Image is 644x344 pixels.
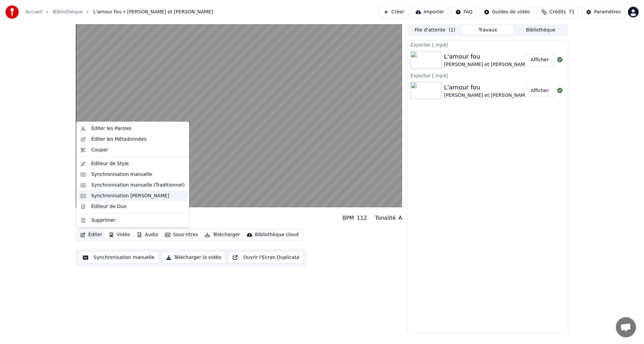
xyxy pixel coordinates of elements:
[91,171,152,178] div: Synchronisation manuelle
[408,41,568,49] div: Exporter [.mp4]
[411,6,448,18] button: Importer
[91,203,126,210] div: Éditeur de Duo
[525,54,554,66] button: Afficher
[255,231,299,238] div: Bibliothèque cloud
[134,230,161,239] button: Audio
[162,230,201,239] button: Sous-titres
[537,6,579,18] button: Crédits71
[91,147,108,153] div: Couper
[25,9,213,15] nav: breadcrumb
[616,317,636,337] a: Ouvrir le chat
[514,25,567,35] button: Bibliothèque
[91,160,129,167] div: Éditeur de Style
[444,61,530,68] div: [PERSON_NAME] et [PERSON_NAME]
[569,9,575,15] span: 71
[462,25,515,35] button: Travaux
[5,5,19,19] img: youka
[444,83,530,92] div: L'amour fou
[91,136,147,143] div: Éditer les Métadonnées
[76,210,162,219] div: L'amour fou
[375,214,396,222] div: Tonalité
[76,219,162,226] div: [PERSON_NAME] et [PERSON_NAME]
[444,52,530,61] div: L'amour fou
[398,214,402,222] div: A
[549,9,566,15] span: Crédits
[162,252,226,264] button: Télécharger la vidéo
[77,230,105,239] button: Éditer
[93,9,213,15] span: L'amour fou • [PERSON_NAME] et [PERSON_NAME]
[91,217,116,224] div: Supprimer
[451,6,477,18] button: FAQ
[449,27,455,33] span: ( 1 )
[91,125,131,132] div: Éditer les Paroles
[78,252,159,264] button: Synchronisation manuelle
[408,71,568,79] div: Exporter [.mp4]
[25,9,42,15] a: Accueil
[91,182,185,189] div: Synchronisation manuelle (Traditionnel)
[582,6,625,18] button: Paramètres
[91,193,169,199] div: Synchronisation [PERSON_NAME]
[342,214,354,222] div: BPM
[409,25,462,35] button: File d'attente
[53,9,83,15] a: Bibliothèque
[202,230,243,239] button: Télécharger
[525,85,554,97] button: Afficher
[594,9,621,15] div: Paramètres
[106,230,132,239] button: Vidéo
[379,6,409,18] button: Créer
[480,6,534,18] button: Guides de vidéo
[444,92,530,99] div: [PERSON_NAME] et [PERSON_NAME]
[228,252,304,264] button: Ouvrir l'Ecran Duplicata
[357,214,367,222] div: 112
